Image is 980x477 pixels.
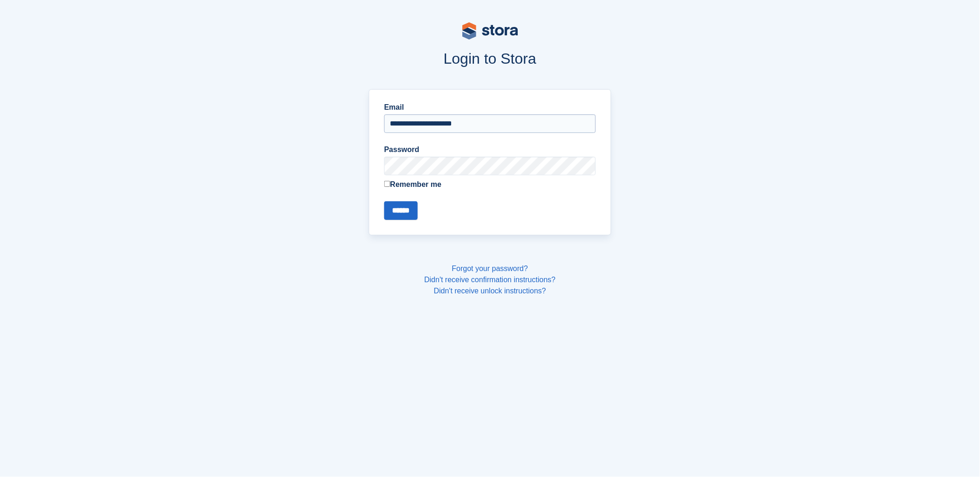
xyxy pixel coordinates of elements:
img: stora-logo-53a41332b3708ae10de48c4981b4e9114cc0af31d8433b30ea865607fb682f29.svg [462,22,518,40]
input: Remember me [384,181,390,187]
a: Didn't receive confirmation instructions? [424,276,555,284]
a: Forgot your password? [452,265,528,272]
a: Didn't receive unlock instructions? [434,287,546,295]
label: Password [384,144,596,155]
label: Email [384,102,596,113]
h1: Login to Stora [192,50,789,67]
label: Remember me [384,179,596,190]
